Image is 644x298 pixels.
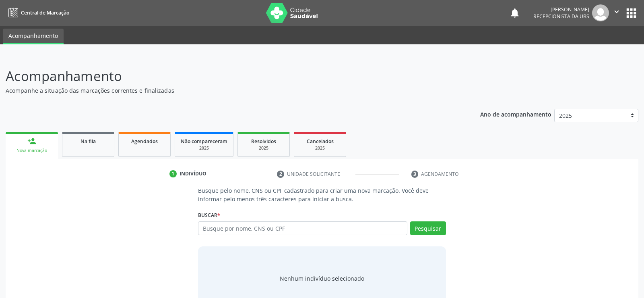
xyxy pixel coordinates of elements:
span: Resolvidos [251,138,276,145]
a: Central de Marcação [6,6,69,19]
div: [PERSON_NAME] [533,6,589,13]
div: Indivíduo [180,170,206,177]
span: Não compareceram [181,138,227,145]
p: Ano de acompanhamento [480,109,551,119]
div: Nova marcação [11,148,52,154]
span: Na fila [80,138,96,145]
button: apps [624,6,638,20]
button: notifications [509,7,520,19]
p: Busque pelo nome, CNS ou CPF cadastrado para criar uma nova marcação. Você deve informar pelo men... [198,186,446,203]
div: 2025 [300,145,340,151]
input: Busque por nome, CNS ou CPF [198,221,407,235]
label: Buscar [198,209,220,221]
p: Acompanhamento [6,66,448,86]
span: Central de Marcação [21,9,69,16]
div: 2025 [181,145,227,151]
span: Recepcionista da UBS [533,13,589,20]
img: img [592,4,609,21]
span: Cancelados [307,138,334,145]
p: Acompanhe a situação das marcações correntes e finalizadas [6,86,448,95]
div: person_add [27,137,36,146]
div: 2025 [244,145,284,151]
button:  [609,4,624,21]
i:  [612,7,621,16]
div: Nenhum indivíduo selecionado [280,274,364,283]
div: 1 [169,170,177,177]
button: Pesquisar [410,221,446,235]
a: Acompanhamento [3,29,64,44]
span: Agendados [131,138,158,145]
